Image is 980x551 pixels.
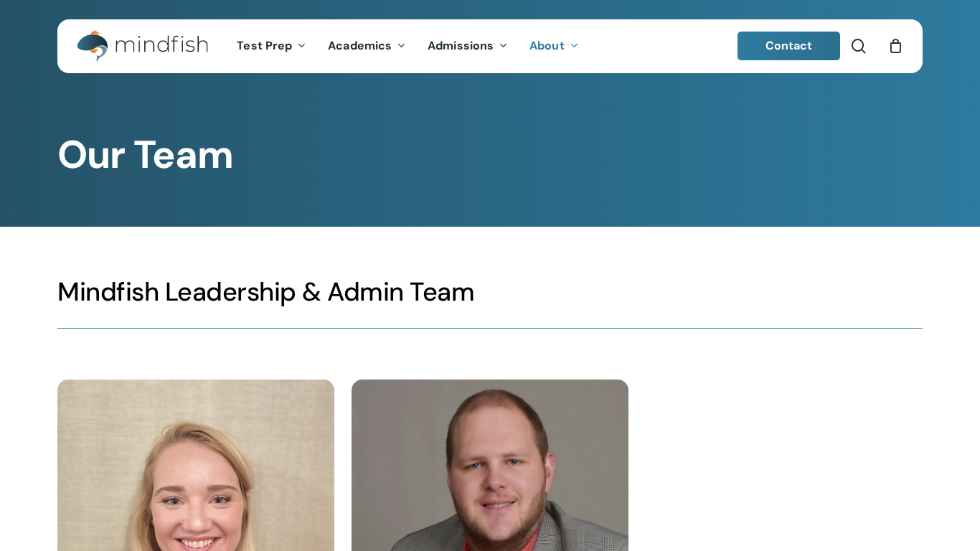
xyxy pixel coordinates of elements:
span: Contact [765,38,813,53]
a: About [519,40,590,52]
a: Test Prep [226,40,317,52]
span: About [529,38,565,53]
header: Main Menu [57,19,923,73]
span: Test Prep [237,38,292,53]
a: Admissions [417,40,519,52]
nav: Main Menu [226,19,589,73]
a: Cart [887,38,903,54]
a: Contact [738,32,841,60]
h1: Our Team [57,132,923,178]
span: Academics [328,38,392,53]
span: Admissions [428,38,494,53]
a: Academics [317,40,417,52]
h3: Mindfish Leadership & Admin Team [57,275,923,309]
